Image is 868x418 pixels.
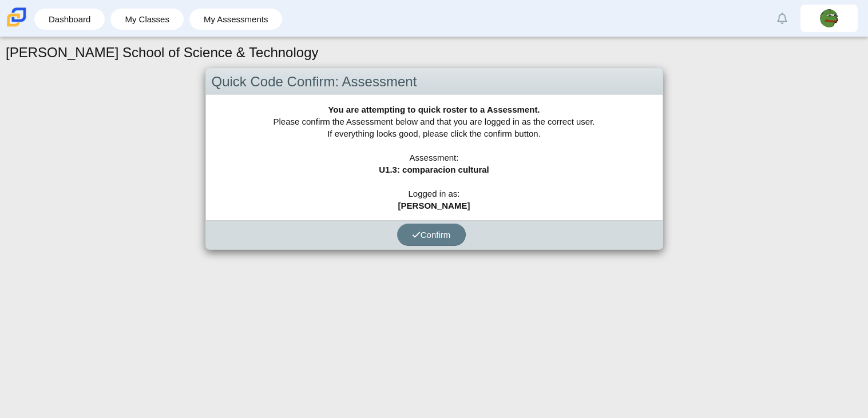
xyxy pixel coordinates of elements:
a: My Assessments [195,9,277,30]
a: Dashboard [40,9,99,30]
div: Quick Code Confirm: Assessment [206,69,663,95]
button: Confirm [397,224,466,246]
a: dominick.riosteran.FXJ1m2 [800,5,858,32]
h1: [PERSON_NAME] School of Science & Technology [6,43,319,62]
img: Carmen School of Science & Technology [5,5,29,29]
a: Carmen School of Science & Technology [5,21,29,31]
div: Please confirm the Assessment below and that you are logged in as the correct user. If everything... [206,95,663,220]
b: [PERSON_NAME] [398,201,470,210]
img: dominick.riosteran.FXJ1m2 [820,9,838,27]
span: Confirm [412,230,451,240]
a: Alerts [770,6,795,31]
b: U1.3: comparacion cultural [379,165,489,174]
b: You are attempting to quick roster to a Assessment. [328,105,540,114]
a: My Classes [116,9,178,30]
